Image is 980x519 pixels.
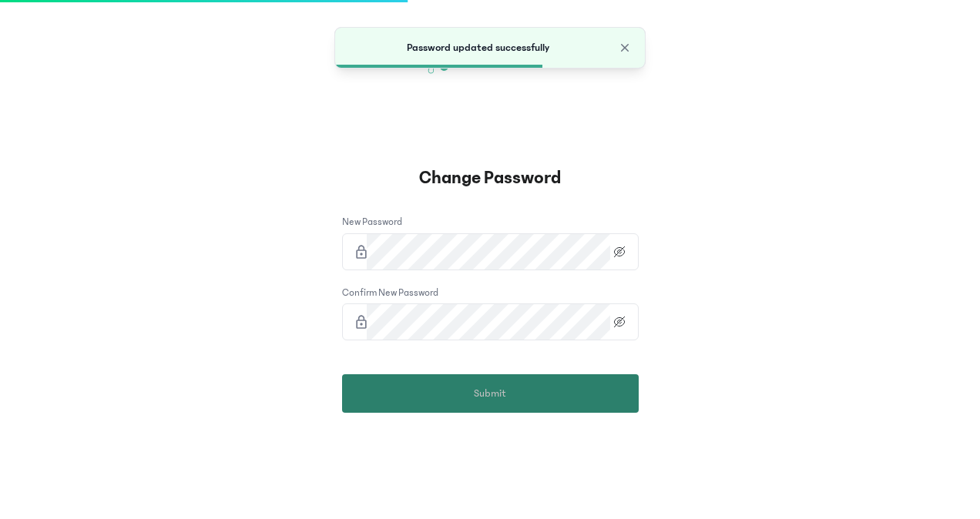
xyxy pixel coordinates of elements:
[15,166,965,190] p: Change Password
[474,386,506,402] span: Submit
[342,374,639,413] button: Submit
[342,215,402,230] label: New Password
[342,286,438,301] label: Confirm new password
[407,42,549,54] span: Password updated successfully
[617,40,633,55] button: Close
